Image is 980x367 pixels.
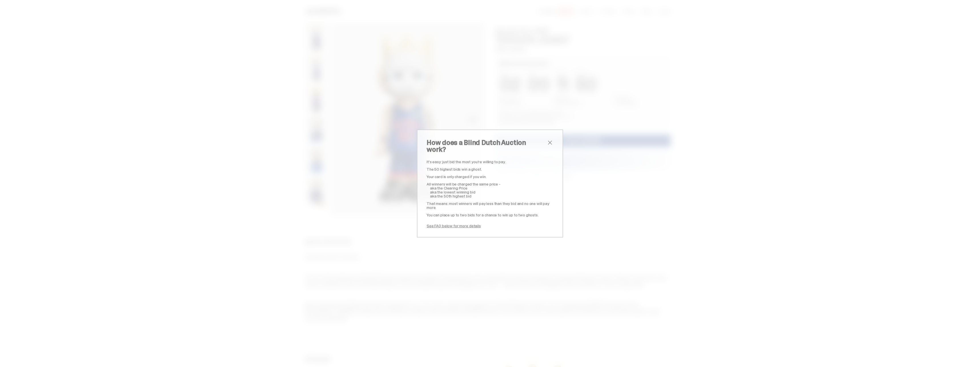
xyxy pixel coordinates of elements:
h2: How does a Blind Dutch Auction work? [427,139,547,153]
span: aka the Clearing Price [430,186,467,191]
p: The 50 highest bids win a ghost. [427,167,553,171]
span: aka the lowest winning bid [430,190,475,195]
p: It's easy: just bid the most you're willing to pay. [427,160,553,164]
p: You can place up to two bids for a chance to win up to two ghosts. [427,213,553,217]
button: close [547,139,553,146]
p: Your card is only charged if you win. [427,175,553,179]
p: All winners will be charged the same price - [427,182,553,186]
a: See FAQ below for more details [427,223,481,228]
span: aka the 50th highest bid [430,194,471,199]
p: That means: most winners will pay less than they bid and no one will pay more. [427,202,553,210]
